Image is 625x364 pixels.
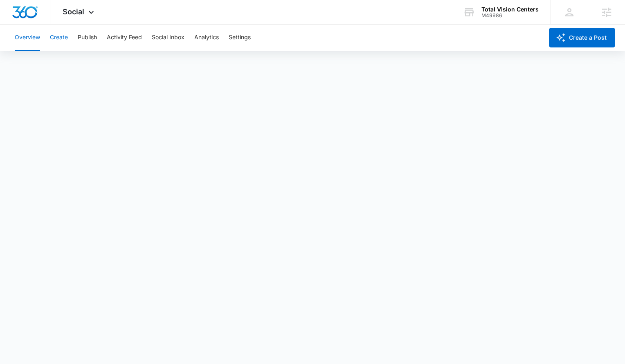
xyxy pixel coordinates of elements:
[549,28,615,47] button: Create a Post
[481,13,539,18] div: account id
[229,25,251,51] button: Settings
[63,7,84,16] span: Social
[194,25,219,51] button: Analytics
[15,25,40,51] button: Overview
[107,25,142,51] button: Activity Feed
[50,25,68,51] button: Create
[481,6,539,13] div: account name
[152,25,184,51] button: Social Inbox
[78,25,97,51] button: Publish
